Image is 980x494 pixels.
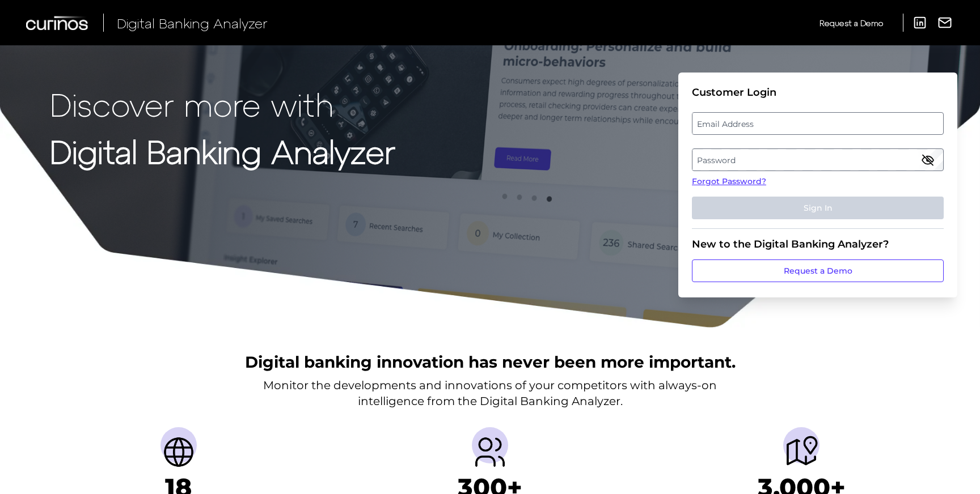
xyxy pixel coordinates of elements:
[692,259,944,282] a: Request a Demo
[692,176,944,188] a: Forgot Password?
[472,434,508,470] img: Providers
[50,86,395,122] p: Discover more with
[692,150,943,170] label: Password
[160,434,197,470] img: Countries
[692,238,944,250] div: New to the Digital Banking Analyzer?
[692,86,944,99] div: Customer Login
[117,15,268,31] span: Digital Banking Analyzer
[783,434,820,470] img: Journeys
[820,18,883,28] span: Request a Demo
[692,113,943,134] label: Email Address
[245,351,736,373] h2: Digital banking innovation has never been more important.
[820,14,883,32] a: Request a Demo
[263,377,717,409] p: Monitor the developments and innovations of your competitors with always-on intelligence from the...
[50,132,395,170] strong: Digital Banking Analyzer
[26,16,90,30] img: Curinos
[692,197,944,219] button: Sign In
